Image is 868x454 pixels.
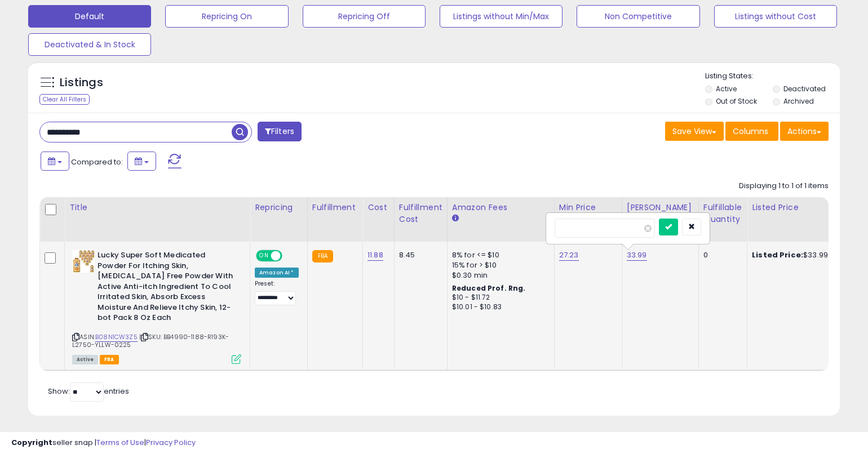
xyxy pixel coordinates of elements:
button: Filters [258,122,302,141]
b: Lucky Super Soft Medicated Powder For Itching Skin, [MEDICAL_DATA] Free Powder With Active Anti-i... [98,250,234,326]
div: $10.01 - $10.83 [452,302,546,312]
div: $0.30 min [452,270,546,281]
div: Cost [367,202,389,213]
div: 8% for <= $10 [452,250,546,260]
a: B08N1CW3Z5 [95,332,138,342]
img: 51lodGzcudL._SL40_.jpg [72,250,95,273]
i: Click to copy [141,334,148,340]
small: FBA [312,250,333,262]
div: Fulfillable Quantity [703,202,742,225]
button: Non Competitive [577,5,699,28]
label: Deactivated [783,84,826,94]
a: 33.99 [627,250,647,261]
div: $10 - $11.72 [452,293,546,302]
div: 8.45 [399,250,439,260]
button: Default [28,5,151,28]
span: Show: entries [48,386,129,397]
span: Compared to: [71,157,123,167]
button: Actions [780,122,829,141]
p: Listing States: [705,71,840,82]
span: Columns [733,126,768,137]
label: Out of Stock [716,96,757,106]
div: Clear All Filters [39,94,90,105]
a: Terms of Use [96,437,144,448]
label: Active [716,84,737,94]
span: ON [257,251,271,261]
b: Listed Price: [752,250,803,260]
div: Repricing [255,202,303,213]
button: Listings without Min/Max [440,5,563,28]
button: Listings without Cost [714,5,837,28]
div: 0 [703,250,738,260]
span: | SKU: BB4990-1188-R193K-L2750-YLLW-0225 [72,332,229,349]
span: FBA [100,355,119,364]
a: Privacy Policy [146,437,196,448]
div: Preset: [255,280,299,305]
div: Fulfillment [312,202,358,213]
div: ASIN: [72,250,241,363]
label: Archived [783,96,814,106]
a: 27.23 [559,250,579,261]
h5: Listings [60,75,103,91]
div: Title [69,202,245,213]
div: Amazon Fees [452,202,550,213]
button: Columns [725,122,778,141]
b: Reduced Prof. Rng. [452,283,526,293]
button: Deactivated & In Stock [28,33,151,56]
i: Click to copy [72,334,79,340]
strong: Copyright [11,437,52,448]
div: Displaying 1 to 1 of 1 items [739,181,829,192]
div: seller snap | | [11,438,196,448]
div: Min Price [559,202,617,213]
div: Listed Price [752,202,849,213]
div: Fulfillment Cost [399,202,442,225]
small: Amazon Fees. [452,213,459,224]
div: $33.99 [752,250,845,260]
button: Repricing Off [303,5,426,28]
span: All listings currently available for purchase on Amazon [72,355,98,364]
a: 11.88 [367,250,383,261]
button: Save View [665,122,724,141]
div: 15% for > $10 [452,260,546,270]
div: Amazon AI * [255,268,299,278]
button: Repricing On [165,5,288,28]
span: OFF [281,251,299,261]
div: [PERSON_NAME] [627,202,694,213]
